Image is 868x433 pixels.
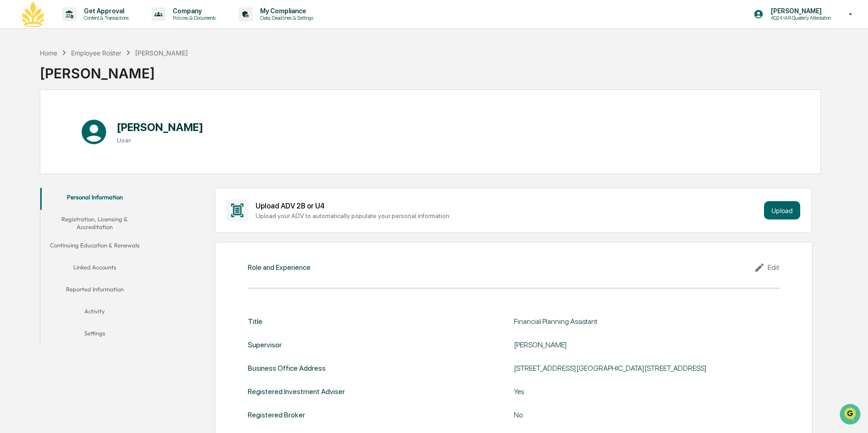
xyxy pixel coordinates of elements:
[40,236,149,258] button: Continuing Education & Renewals
[40,324,149,346] button: Settings
[248,411,305,419] div: Registered Broker
[40,210,149,236] button: Registration, Licensing & Accreditation
[40,188,149,210] button: Personal Information
[9,70,26,87] img: 1746055101610-c473b297-6a78-478c-a979-82029cc54cd1
[165,7,220,15] p: Company
[764,7,835,15] p: [PERSON_NAME]
[248,263,311,272] div: Role and Experience
[31,79,116,87] div: We're available if you need us!
[248,387,345,396] div: Registered Investment Adviser
[9,116,16,124] div: 🖐️
[9,134,16,141] div: 🔎
[5,112,63,128] a: 🖐️Preclearance
[63,112,117,128] a: 🗄️Attestations
[135,49,188,57] div: [PERSON_NAME]
[156,73,167,84] button: Start new chat
[40,302,149,324] button: Activity
[256,212,760,219] div: Upload your ADV to automatically populate your personal information.
[18,133,58,142] span: Data Lookup
[76,7,133,15] p: Get Approval
[117,137,203,144] h3: User
[76,15,133,21] p: Content & Transactions
[514,364,743,373] div: [STREET_ADDRESS][GEOGRAPHIC_DATA][STREET_ADDRESS]
[9,19,167,34] p: How can we help?
[514,317,743,326] div: Financial Planning Assistant
[76,115,114,125] span: Attestations
[18,115,59,125] span: Preclearance
[65,155,111,162] a: Powered byPylon
[31,70,150,79] div: Start new chat
[764,201,800,219] button: Upload
[248,364,326,373] div: Business Office Address
[71,49,121,57] div: Employee Roster
[40,58,188,82] div: [PERSON_NAME]
[117,121,203,134] h1: [PERSON_NAME]
[256,202,760,210] div: Upload ADV 2B or U4
[248,317,262,326] div: Title
[514,411,743,419] div: No
[66,116,74,124] div: 🗄️
[5,129,61,146] a: 🔎Data Lookup
[40,280,149,302] button: Reported Information
[839,403,863,428] iframe: Open customer support
[22,2,44,27] img: logo
[165,15,220,21] p: Policies & Documents
[248,340,282,349] div: Supervisor
[40,258,149,280] button: Linked Accounts
[40,188,149,346] div: secondary tabs example
[91,155,111,162] span: Pylon
[764,15,835,21] p: 4Q24 IAR Quaterly Attestation
[40,49,57,57] div: Home
[514,340,743,349] div: [PERSON_NAME]
[253,7,318,15] p: My Compliance
[514,387,743,396] div: Yes
[253,15,318,21] p: Data, Deadlines & Settings
[754,262,780,273] div: Edit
